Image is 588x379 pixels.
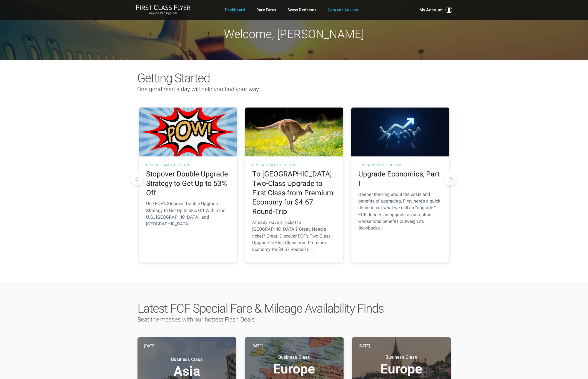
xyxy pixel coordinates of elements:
[152,357,222,362] small: Business Class
[358,169,442,188] h2: Upgrade Economics, Part I
[137,86,259,93] span: One good read a day will help you find your way
[256,5,276,15] a: Rare Fares
[224,27,364,41] span: Welcome, [PERSON_NAME]
[137,301,384,316] span: Latest FCF Special Fare & Mileage Availability Finds
[131,173,143,185] button: Previous slide
[252,163,336,167] h3: UPGRADE MASTERCLASS
[137,316,255,323] span: Beat the masses with our hottest Flash Deals
[358,191,442,232] p: Deeper thinking about the costs and benefits of upgrading. First, here’s a quick definition of wh...
[136,4,191,16] a: First Class FlyerAnyone Can Upgrade
[137,71,210,85] span: Getting Started
[259,355,329,360] small: Business Class
[225,5,245,15] a: Dashboard
[136,4,191,10] img: First Class Flyer
[251,343,263,349] time: [DATE]
[359,355,444,376] h3: Europe
[245,108,343,263] a: UPGRADE MASTERCLASS To [GEOGRAPHIC_DATA]: Two-Class Upgrade to First Class from Premium Economy f...
[251,355,337,376] h3: Europe
[136,11,191,15] small: Anyone Can Upgrade
[328,5,359,15] a: Upgrade Advisor
[287,5,317,15] a: Sweet Redeems
[144,343,156,349] time: [DATE]
[146,163,230,167] h3: UPGRADE MASTERCLASS
[252,219,336,253] p: Already Have a Ticket to [GEOGRAPHIC_DATA]? Great. Need a ticket? Great. Discover FCF’s Two-Class...
[351,108,449,263] a: UPGRADE MASTERCLASS Upgrade Economics, Part I Deeper thinking about the costs and benefits of upg...
[139,108,237,263] a: UPGRADE MASTERCLASS Stopover Double Upgrade Strategy to Get Up to 53% Off Use FCF’s Stopover Doub...
[146,200,230,227] p: Use FCF’s Stopover Double Upgrade Strategy to Get Up to 53% Off Within the U.S., [GEOGRAPHIC_DATA...
[252,169,336,216] h2: To [GEOGRAPHIC_DATA]: Two-Class Upgrade to First Class from Premium Economy for $4.67 Round-Trip
[359,343,370,349] time: [DATE]
[419,7,443,13] span: My Account
[367,355,436,360] small: Business Class
[146,169,230,198] h2: Stopover Double Upgrade Strategy to Get Up to 53% Off
[419,7,452,13] button: My Account
[358,163,442,167] h3: UPGRADE MASTERCLASS
[445,173,457,185] button: Next slide
[144,357,230,378] h3: Asia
